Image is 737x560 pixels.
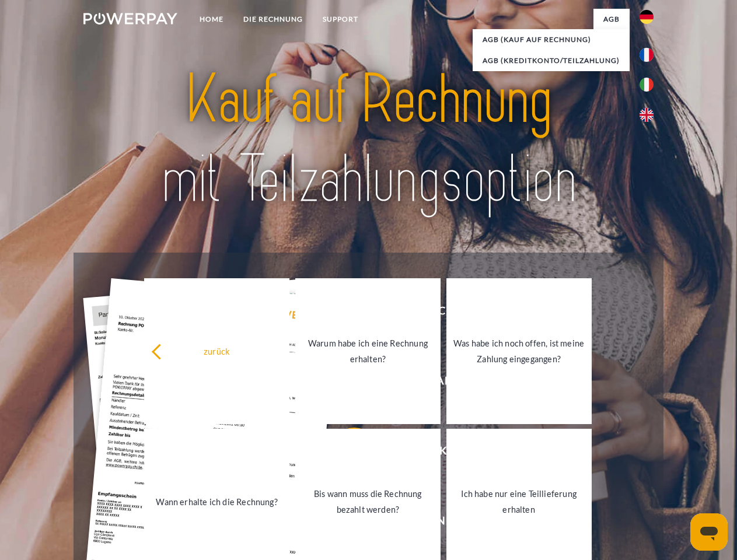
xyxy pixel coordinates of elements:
div: Was habe ich noch offen, ist meine Zahlung eingegangen? [453,335,585,367]
a: SUPPORT [313,9,368,30]
div: Wann erhalte ich die Rechnung? [151,494,282,509]
img: it [640,78,654,92]
img: title-powerpay_de.svg [111,56,626,223]
a: Home [190,9,233,30]
a: AGB (Kreditkonto/Teilzahlung) [473,50,630,71]
a: DIE RECHNUNG [233,9,313,30]
div: zurück [151,343,282,359]
div: Warum habe ich eine Rechnung erhalten? [302,335,434,367]
img: en [640,108,654,122]
a: AGB (Kauf auf Rechnung) [473,29,630,50]
a: Was habe ich noch offen, ist meine Zahlung eingegangen? [446,278,592,424]
div: Ich habe nur eine Teillieferung erhalten [453,486,585,517]
img: de [640,10,654,24]
img: fr [640,48,654,62]
a: agb [593,9,630,30]
img: logo-powerpay-white.svg [83,13,177,24]
div: Bis wann muss die Rechnung bezahlt werden? [302,486,434,517]
iframe: Schaltfläche zum Öffnen des Messaging-Fensters [690,513,728,551]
